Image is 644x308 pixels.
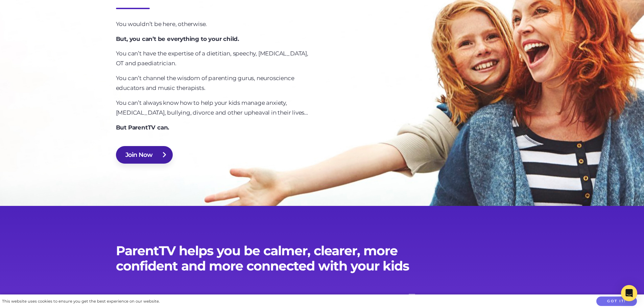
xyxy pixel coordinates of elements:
[116,146,173,164] a: Join Now
[116,243,528,274] h2: ParentTV helps you be calmer, clearer, more confident and more connected with your kids
[116,19,322,29] p: You wouldn’t be here, otherwise.
[2,298,160,305] div: This website uses cookies to ensure you get the best experience on our website.
[621,285,637,301] div: Open Intercom Messenger
[116,49,322,68] p: You can’t have the expertise of a dietitian, speechy, [MEDICAL_DATA], OT and paediatrician.
[116,98,322,118] p: You can’t always know how to help your kids manage anxiety, [MEDICAL_DATA], bullying, divorce and...
[116,124,169,131] strong: But ParentTV can.
[116,73,322,93] p: You can’t channel the wisdom of parenting gurus, neuroscience educators and music therapists.
[596,297,637,306] button: Got it!
[116,35,239,42] strong: But, you can’t be everything to your child.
